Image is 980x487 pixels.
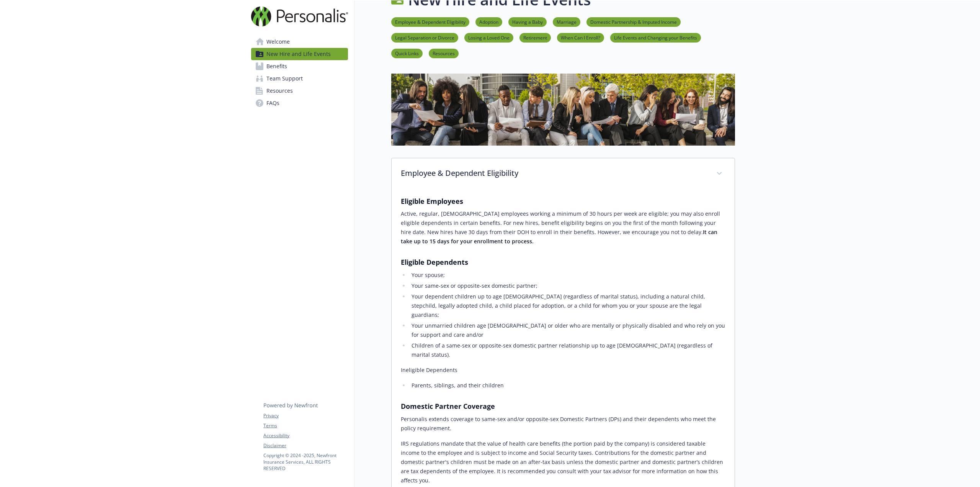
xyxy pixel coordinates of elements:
[251,60,348,72] a: Benefits
[401,402,495,411] strong: Domestic Partner Coverage
[263,432,348,439] a: Accessibility
[401,167,707,179] p: Employee & Dependent Eligibility
[610,34,701,41] a: Life Events and Changing your Benefits
[391,34,458,41] a: Legal Separation or Divorce
[464,34,513,41] a: Losing a Loved One
[586,18,681,25] a: Domestic Partnership & Imputed Income
[409,341,725,359] li: Children of a same-sex or opposite-sex domestic partner relationship up to age [DEMOGRAPHIC_DATA]...
[409,321,725,339] li: Your unmarried children age [DEMOGRAPHIC_DATA] or older who are mentally or physically disabled a...
[401,257,468,267] strong: ​Eligible Dependents​
[401,415,725,433] p: Personalis extends coverage to same-sex and/or opposite-sex Domestic Partners (DPs) and their dep...
[263,452,348,472] p: Copyright © 2024 - 2025 , Newfront Insurance Services, ALL RIGHTS RESERVED
[409,381,725,390] li: Parents, siblings, and their children
[401,209,725,246] p: Active, regular, [DEMOGRAPHIC_DATA] employees working a minimum of 30 hours per week are eligible...
[401,197,463,206] strong: Eligible Employees
[409,292,725,320] li: Your dependent children up to age [DEMOGRAPHIC_DATA] (regardless of marital status), including a ...
[391,49,423,57] a: Quick Links
[391,74,735,145] img: new hire page banner
[401,366,725,375] p: Ineligible Dependents
[251,85,348,97] a: Resources
[429,49,459,57] a: Resources
[508,18,547,25] a: Having a Baby
[266,85,293,97] span: Resources
[251,72,348,85] a: Team Support
[519,34,551,41] a: Retirement
[475,18,502,25] a: Adoption
[266,72,303,85] span: Team Support
[401,439,725,485] p: ​IRS regulations mandate that the value of health care benefits (the portion paid by the company)...
[553,18,580,25] a: Marriage
[266,97,279,109] span: FAQs
[251,36,348,48] a: Welcome
[251,97,348,109] a: FAQs
[266,48,331,60] span: New Hire and Life Events
[266,36,290,48] span: Welcome
[409,271,725,280] li: Your spouse; ​
[251,48,348,60] a: New Hire and Life Events
[409,281,725,290] li: Your same-sex or opposite-sex domestic partner; ​
[263,412,348,419] a: Privacy
[266,60,287,72] span: Benefits
[391,18,469,25] a: Employee & Dependent Eligibility
[392,158,735,190] div: Employee & Dependent Eligibility
[263,422,348,429] a: Terms
[557,34,604,41] a: When Can I Enroll?
[263,442,348,449] a: Disclaimer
